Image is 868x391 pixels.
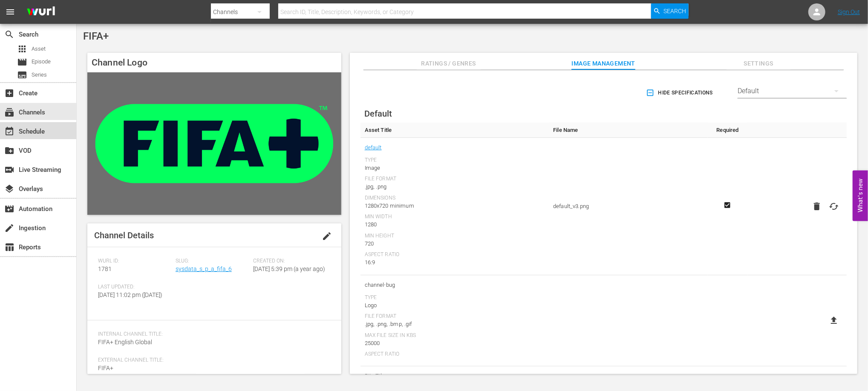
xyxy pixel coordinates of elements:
[4,107,14,117] span: Channels
[98,365,113,371] span: FIFA+
[17,70,27,80] span: Series
[365,339,545,348] div: 25000
[4,126,14,137] span: Schedule
[4,88,14,98] span: Create
[727,58,790,69] span: Settings
[94,230,154,240] span: Channel Details
[365,371,545,382] span: Bits Tile
[417,58,481,69] span: Ratings / Genres
[17,44,27,54] span: Asset
[98,291,162,298] span: [DATE] 11:02 pm ([DATE])
[365,214,545,220] div: Min Width
[4,223,14,233] span: Ingestion
[253,265,325,272] span: [DATE] 5:39 pm (a year ago)
[98,331,326,338] span: Internal Channel Title:
[98,357,326,364] span: External Channel Title:
[317,226,337,246] button: edit
[365,251,545,258] div: Aspect Ratio
[644,81,716,105] button: Hide Specifications
[5,7,15,17] span: menu
[549,138,708,275] td: default_v3.png
[365,332,545,339] div: Max File Size In Kbs
[4,184,14,194] span: Overlays
[20,2,61,22] img: ans4CAIJ8jUAAAAAAAAAAAAAAAAAAAAAAAAgQb4GAAAAAAAAAAAAAAAAAAAAAAAAJMjXAAAAAAAAAAAAAAAAAAAAAAAAgAT5G...
[176,265,232,272] a: sysdata_s_p_a_fifa_6
[365,183,545,191] div: .jpg, .png
[365,258,545,267] div: 16:9
[4,204,14,214] span: Automation
[87,53,341,72] h4: Channel Logo
[365,142,382,153] a: default
[365,351,545,358] div: Aspect Ratio
[176,258,249,265] span: Slug:
[32,45,46,53] span: Asset
[838,9,860,15] a: Sign Out
[4,165,14,175] span: Live Streaming
[98,339,152,345] span: FIFA+ English Global
[83,30,109,42] span: FIFA+
[365,301,545,310] div: Logo
[365,195,545,202] div: Dimensions
[365,157,545,164] div: Type
[365,313,545,320] div: File Format
[17,57,27,67] span: Episode
[32,57,51,66] span: Episode
[253,258,326,265] span: Created On:
[4,242,14,252] span: Reports
[853,170,868,221] button: Open Feedback Widget
[365,176,545,183] div: File Format
[365,294,545,301] div: Type
[722,201,732,209] svg: Required
[98,265,112,272] span: 1781
[322,231,332,241] span: edit
[365,233,545,240] div: Min Height
[663,3,686,19] span: Search
[365,202,545,210] div: 1280x720 minimum
[365,220,545,229] div: 1280
[98,284,171,291] span: Last Updated:
[365,240,545,248] div: 720
[364,108,392,119] span: Default
[365,280,545,291] span: channel-bug
[648,88,713,97] span: Hide Specifications
[4,29,14,40] span: Search
[32,71,47,79] span: Series
[738,79,847,103] div: Default
[571,58,635,69] span: Image Management
[708,123,747,138] th: Required
[4,146,14,156] span: VOD
[98,258,171,265] span: Wurl ID:
[360,123,549,138] th: Asset Title
[365,320,545,328] div: .jpg, .png, .bmp, .gif
[651,3,689,19] button: Search
[87,72,341,215] img: FIFA+
[549,123,708,138] th: File Name
[365,164,545,172] div: Image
